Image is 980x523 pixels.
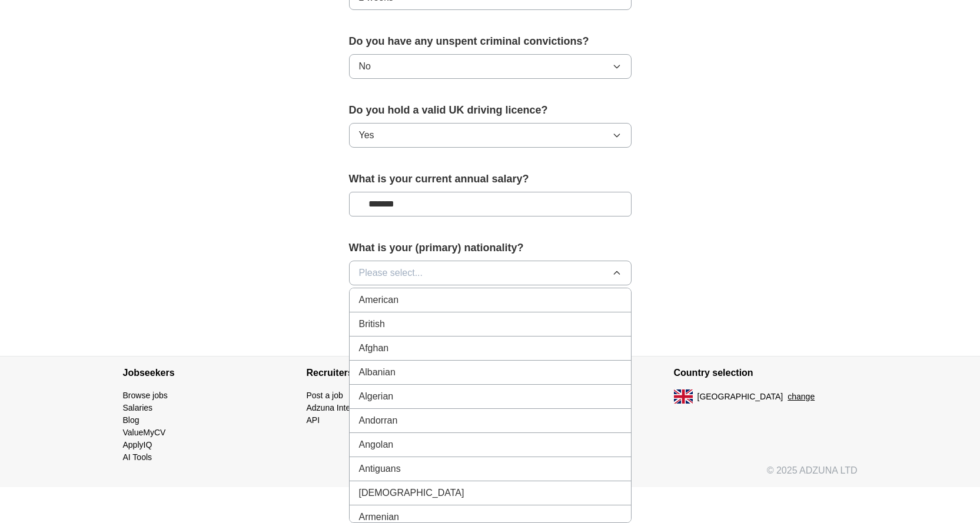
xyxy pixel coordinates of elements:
label: Do you have any unspent criminal convictions? [349,34,632,49]
a: Salaries [123,403,153,412]
span: Please select... [359,266,423,280]
a: ValueMyCV [123,428,166,437]
span: No [359,59,371,74]
span: Yes [359,128,374,142]
a: ApplyIQ [123,440,152,449]
button: Yes [349,123,632,148]
a: Blog [123,415,139,425]
span: Algerian [359,389,394,404]
a: Browse jobs [123,391,168,400]
a: Adzuna Intelligence [307,403,378,412]
button: No [349,54,632,79]
span: Angolan [359,438,394,452]
a: AI Tools [123,452,152,462]
label: What is your current annual salary? [349,171,632,187]
div: © 2025 ADZUNA LTD [114,464,867,487]
span: Andorran [359,414,398,428]
span: [DEMOGRAPHIC_DATA] [359,486,464,500]
a: Post a job [307,391,343,400]
span: Afghan [359,341,389,355]
span: Antiguans [359,462,401,476]
label: What is your (primary) nationality? [349,240,632,256]
span: [GEOGRAPHIC_DATA] [697,391,783,403]
span: Albanian [359,365,396,379]
span: American [359,293,399,307]
label: Do you hold a valid UK driving licence? [349,102,632,118]
button: change [788,391,815,403]
img: UK flag [674,389,693,404]
a: API [307,415,320,425]
h4: Country selection [674,357,858,389]
span: British [359,317,385,331]
button: Please select... [349,261,632,285]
